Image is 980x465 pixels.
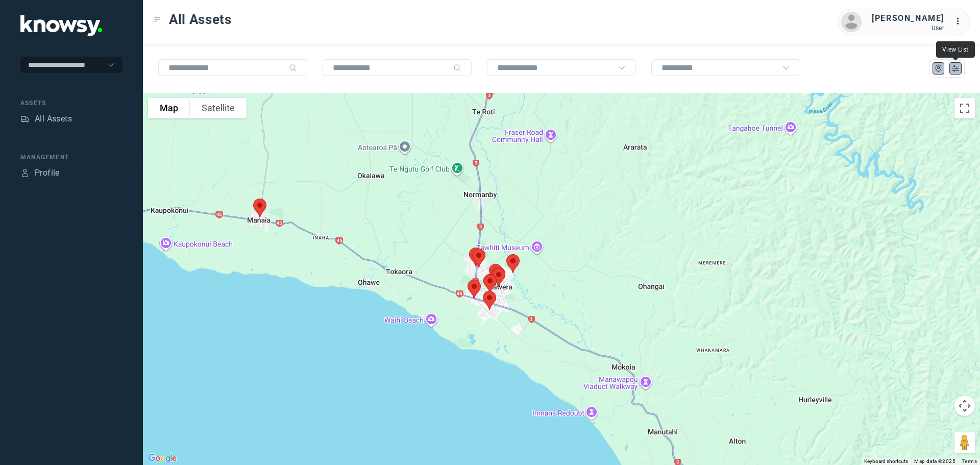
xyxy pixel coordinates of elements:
div: : [954,15,967,29]
button: Toggle fullscreen view [954,98,975,118]
img: Application Logo [20,15,102,36]
img: Google [145,452,179,465]
div: Assets [20,114,30,124]
button: Keyboard shortcuts [864,458,908,465]
div: All Assets [35,113,72,125]
button: Show satellite imagery [190,98,247,118]
div: Search [289,64,297,72]
tspan: ... [955,17,965,25]
span: Map data ©2025 [914,458,955,464]
button: Drag Pegman onto the map to open Street View [954,432,975,453]
a: ProfileProfile [20,167,60,179]
a: Open this area in Google Maps (opens a new window) [145,452,179,465]
div: Profile [20,168,30,178]
div: Assets [20,99,122,108]
div: Map [934,64,943,73]
div: Profile [35,167,60,179]
button: Show street map [148,98,190,118]
div: List [951,64,960,73]
div: Management [20,153,122,162]
img: avatar.png [841,12,862,32]
button: Map camera controls [954,396,975,416]
span: View List [942,46,969,53]
div: : [954,15,967,28]
div: Search [453,64,461,72]
a: AssetsAll Assets [20,113,72,125]
div: [PERSON_NAME] [872,12,944,25]
div: Toggle Menu [154,16,161,23]
span: All Assets [169,10,232,29]
div: User [872,25,944,32]
a: Terms (opens in new tab) [962,458,977,464]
